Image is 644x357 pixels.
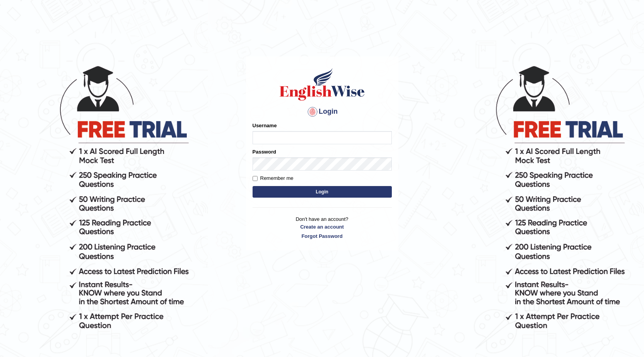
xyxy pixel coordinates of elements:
[253,148,276,155] label: Password
[253,215,392,239] p: Don't have an account?
[253,174,294,182] label: Remember me
[253,106,392,118] h4: Login
[253,186,392,198] button: Login
[253,176,258,181] input: Remember me
[253,223,392,231] a: Create an account
[278,67,366,102] img: Logo of English Wise sign in for intelligent practice with AI
[253,122,277,129] label: Username
[253,232,392,240] a: Forgot Password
